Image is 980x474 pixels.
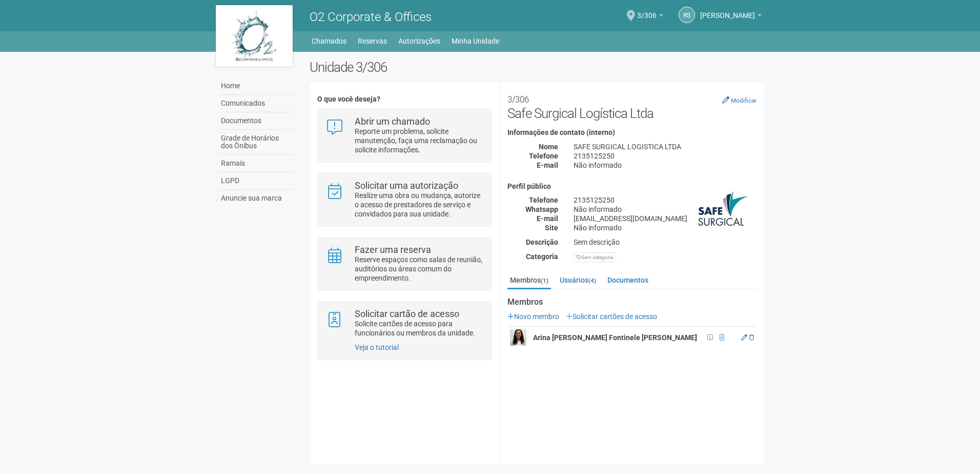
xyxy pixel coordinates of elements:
[722,96,757,104] a: Modificar
[218,190,294,207] a: Anuncie sua marca
[218,112,294,130] a: Documentos
[355,343,399,351] a: Veja o tutorial
[507,94,529,105] small: 3/306
[566,214,764,223] div: [EMAIL_ADDRESS][DOMAIN_NAME]
[526,252,558,261] strong: Categoria
[700,13,762,21] a: [PERSON_NAME]
[398,34,440,48] a: Autorizações
[537,161,558,169] strong: E-mail
[312,34,346,48] a: Chamados
[698,183,749,234] img: business.png
[355,244,431,255] strong: Fazer uma reserva
[566,238,764,247] div: Sem descrição
[507,312,559,321] a: Novo membro
[355,180,458,191] strong: Solicitar uma autorização
[749,334,754,341] a: Excluir membro
[355,319,483,338] p: Solicite cartões de acesso para funcionários ou membros da unidade.
[310,10,432,24] span: O2 Corporate & Offices
[566,151,764,161] div: 2135125250
[574,252,616,262] div: Sem categoria
[588,277,596,284] small: (4)
[218,155,294,172] a: Ramais
[325,181,483,219] a: Solicitar uma autorização Realize uma obra ou mudança, autorize o acesso de prestadores de serviç...
[566,312,657,321] a: Solicitar cartões de acesso
[218,172,294,190] a: LGPD
[566,142,764,151] div: SAFE SURGICAL LOGISTICA LTDA
[525,205,558,213] strong: Whatsapp
[526,238,558,246] strong: Descrição
[700,2,755,19] span: Robson Silva
[566,161,764,170] div: Não informado
[507,129,757,136] h4: Informações de contato (interno)
[679,7,695,23] a: RS
[566,205,764,214] div: Não informado
[216,5,293,67] img: logo.jpg
[325,309,483,338] a: Solicitar cartão de acesso Solicite cartões de acesso para funcionários ou membros da unidade.
[507,272,551,289] a: Membros(1)
[507,298,757,307] strong: Membros
[218,95,294,112] a: Comunicados
[317,95,491,103] h4: O que você deseja?
[358,34,387,48] a: Reservas
[539,143,558,151] strong: Nome
[529,152,558,160] strong: Telefone
[637,13,663,21] a: 3/306
[537,214,558,223] strong: E-mail
[355,127,483,154] p: Reporte um problema, solicite manutenção, faça uma reclamação ou solicite informações.
[355,308,459,319] strong: Solicitar cartão de acesso
[355,116,430,127] strong: Abrir um chamado
[741,334,747,341] a: Editar membro
[557,272,599,288] a: Usuários(4)
[637,2,657,19] span: 3/306
[566,223,764,232] div: Não informado
[566,195,764,205] div: 2135125250
[355,255,483,283] p: Reserve espaços como salas de reunião, auditórios ou áreas comum do empreendimento.
[510,329,526,346] img: user.png
[325,117,483,154] a: Abrir um chamado Reporte um problema, solicite manutenção, faça uma reclamação ou solicite inform...
[541,277,548,284] small: (1)
[355,191,483,219] p: Realize uma obra ou mudança, autorize o acesso de prestadores de serviço e convidados para sua un...
[545,224,558,232] strong: Site
[310,60,764,75] h2: Unidade 3/306
[731,97,757,104] small: Modificar
[533,333,697,342] strong: Arina [PERSON_NAME] Fontinele [PERSON_NAME]
[605,272,651,288] a: Documentos
[325,245,483,283] a: Fazer uma reserva Reserve espaços como salas de reunião, auditórios ou áreas comum do empreendime...
[529,196,558,204] strong: Telefone
[507,183,757,190] h4: Perfil público
[507,90,757,121] h2: Safe Surgical Logística Ltda
[218,77,294,95] a: Home
[218,130,294,155] a: Grade de Horários dos Ônibus
[452,34,499,48] a: Minha Unidade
